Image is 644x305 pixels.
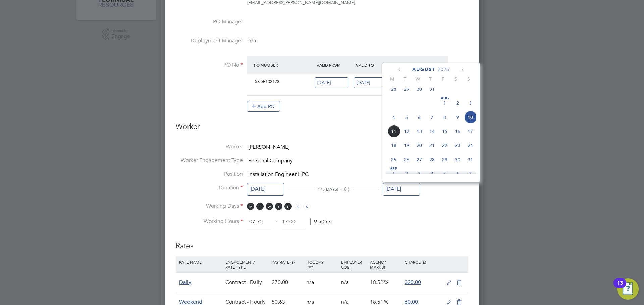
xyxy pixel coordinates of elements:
span: 7 [426,111,438,124]
div: Charge (£) [403,256,443,268]
span: 14 [426,125,438,138]
span: 3 [413,167,426,180]
span: Personal Company [248,157,293,164]
span: F [284,203,292,210]
div: PO Number [252,59,315,71]
input: 08:00 [247,216,273,228]
span: M [247,203,254,210]
span: 9.50hrs [310,218,331,225]
label: Duration [176,184,243,192]
label: PO Manager [176,18,243,25]
span: 2 [451,97,464,109]
span: 20 [413,139,426,152]
span: 16 [451,125,464,138]
input: Select one [315,77,348,88]
span: 31 [464,153,477,166]
div: Employer Cost [339,256,368,273]
span: 9 [451,111,464,124]
span: T [256,203,264,210]
span: 31 [426,83,438,95]
span: 21 [426,139,438,152]
span: 26 [400,153,413,166]
span: ( + 0 ) [337,186,350,192]
button: Open Resource Center, 13 new notifications [617,278,639,300]
div: Pay Rate (£) [270,256,305,268]
span: 10 [464,111,477,124]
span: M [386,76,398,82]
span: W [266,203,273,210]
input: 17:00 [280,216,306,228]
span: S [449,76,462,82]
label: Working Days [176,203,243,210]
label: Working Hours [176,218,243,225]
span: n/a [248,37,256,44]
label: Position [176,171,243,178]
span: 18.52 [370,279,383,286]
span: 27 [413,153,426,166]
label: Worker Engagement Type [176,157,243,164]
span: 6 [451,167,464,180]
label: PO No [176,62,243,69]
span: Sep [387,167,400,171]
span: 1 [438,97,451,109]
span: 22 [438,139,451,152]
span: 30 [451,153,464,166]
span: 19 [400,139,413,152]
span: 4 [426,167,438,180]
div: 270.00 [270,273,305,292]
div: Holiday Pay [305,256,339,273]
span: 28 [387,83,400,95]
span: 15 [438,125,451,138]
span: Installation Engineer HPC [248,171,309,178]
span: 12 [400,125,413,138]
div: Contract - Daily [224,273,270,292]
span: 13 [413,125,426,138]
span: ‐ [274,218,278,225]
span: 175 DAYS [318,186,337,192]
span: n/a [341,279,349,286]
span: 5 [400,111,413,124]
span: 2025 [438,67,450,72]
h3: Worker [176,122,468,137]
span: 29 [438,153,451,166]
span: 58DF108178 [255,79,279,84]
h3: Rates [176,235,468,251]
span: 30 [413,83,426,95]
div: Valid From [315,59,354,71]
label: Deployment Manager [176,37,243,44]
span: W [411,76,424,82]
span: 25 [387,153,400,166]
span: 8 [438,111,451,124]
span: T [398,76,411,82]
button: Add PO [247,101,280,112]
span: 29 [400,83,413,95]
span: 5 [438,167,451,180]
span: 24 [464,139,477,152]
span: 320.00 [405,279,421,286]
span: 6 [413,111,426,124]
span: August [412,67,435,72]
span: S [303,203,311,210]
span: 2 [400,167,413,180]
span: S [294,203,301,210]
div: Rate Name [177,256,224,268]
span: n/a [306,279,314,286]
span: 28 [426,153,438,166]
span: T [424,76,437,82]
div: Valid To [354,59,393,71]
div: 13 [617,283,623,292]
input: Select one [383,183,420,196]
div: Agency Markup [368,256,403,273]
span: 17 [464,125,477,138]
span: F [437,76,449,82]
div: Engagement/ Rate Type [224,256,270,273]
span: 7 [464,167,477,180]
input: Select one [354,77,388,88]
label: Worker [176,143,243,150]
span: Aug [438,97,451,100]
span: T [275,203,282,210]
span: 1 [387,167,400,180]
span: 4 [387,111,400,124]
span: S [462,76,475,82]
span: [PERSON_NAME] [248,144,289,150]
